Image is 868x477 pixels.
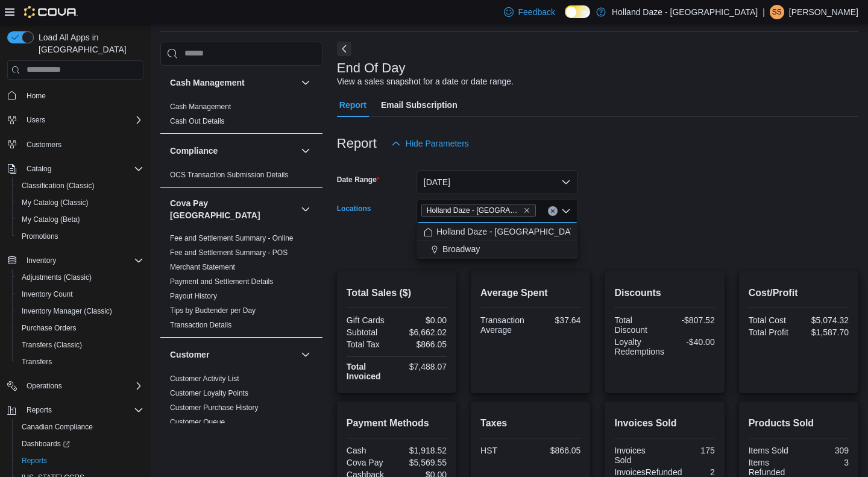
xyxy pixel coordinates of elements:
div: Total Cost [749,315,796,325]
div: 2 [687,467,714,477]
h3: Cova Pay [GEOGRAPHIC_DATA] [170,197,296,221]
button: Broadway [417,241,578,258]
span: Merchant Statement [170,262,235,272]
button: Inventory [22,253,61,268]
span: Load All Apps in [GEOGRAPHIC_DATA] [34,31,143,55]
span: Transfers (Classic) [17,338,143,352]
button: Operations [2,377,148,394]
button: Clear input [548,206,558,216]
div: Total Profit [749,327,796,337]
input: Dark Mode [565,5,590,18]
span: Customer Purchase History [170,403,259,412]
span: Adjustments (Classic) [22,273,92,282]
span: Catalog [27,164,51,174]
span: OCS Transaction Submission Details [170,170,289,180]
a: Fee and Settlement Summary - Online [170,234,294,242]
div: Loyalty Redemptions [614,337,664,356]
a: Transfers [17,355,57,369]
div: $0.00 [399,315,447,325]
h3: Cash Management [170,77,245,89]
div: Items Sold [749,446,796,455]
a: Payment and Settlement Details [170,277,273,286]
a: Customers [22,137,66,152]
button: My Catalog (Classic) [12,194,148,211]
span: Classification (Classic) [22,181,95,191]
div: $1,918.52 [399,446,447,455]
span: Dashboards [22,439,70,449]
div: Cash [347,446,394,455]
div: Compliance [160,168,322,187]
a: Cash Management [170,103,231,111]
div: -$40.00 [669,337,715,347]
div: View a sales snapshot for a date or date range. [337,75,514,88]
span: Inventory [27,256,56,265]
div: Cova Pay [GEOGRAPHIC_DATA] [160,231,322,337]
span: Inventory Count [17,287,143,302]
span: Transfers [17,355,143,369]
span: Fee and Settlement Summary - Online [170,233,294,243]
a: Tips by Budtender per Day [170,306,256,315]
a: Dashboards [12,435,148,452]
span: Fee and Settlement Summary - POS [170,248,288,257]
div: $37.64 [533,315,580,325]
img: Cova [24,6,78,18]
span: Reports [17,453,143,468]
button: Purchase Orders [12,320,148,336]
button: Customer [170,349,296,361]
span: Promotions [22,232,58,241]
span: Reports [22,456,47,466]
a: Dashboards [17,437,75,451]
span: Inventory Manager (Classic) [17,304,143,318]
button: Customers [2,136,148,153]
div: Shawn S [770,5,784,19]
div: $866.05 [533,446,580,455]
button: Reports [2,402,148,419]
a: Customer Activity List [170,374,239,383]
button: Cash Management [298,75,313,90]
button: Inventory Count [12,286,148,303]
a: Classification (Classic) [17,178,99,193]
div: Total Tax [347,340,394,349]
button: Hide Parameters [386,131,474,156]
div: Subtotal [347,327,394,337]
a: Purchase Orders [17,321,81,335]
div: Cova Pay [347,458,394,467]
span: Transfers [22,357,52,367]
button: Operations [22,379,67,393]
button: Users [2,112,148,128]
span: Home [22,88,143,103]
div: -$807.52 [667,315,715,325]
span: My Catalog (Classic) [22,198,89,207]
span: Operations [22,379,143,393]
a: Inventory Count [17,287,78,302]
span: Dashboards [17,437,143,451]
span: Email Subscription [381,93,458,117]
p: Holland Daze - [GEOGRAPHIC_DATA] [612,5,758,19]
span: My Catalog (Beta) [22,215,80,224]
button: Canadian Compliance [12,419,148,435]
div: Transaction Average [480,315,528,335]
div: $6,662.02 [399,327,447,337]
span: Purchase Orders [17,321,143,335]
a: Transfers (Classic) [17,338,87,352]
span: Transaction Details [170,320,231,330]
span: Purchase Orders [22,323,77,333]
span: Broadway [442,243,480,255]
button: My Catalog (Beta) [12,211,148,228]
h2: Discounts [614,286,714,300]
span: Users [22,113,143,127]
span: Tips by Budtender per Day [170,306,256,315]
h3: End Of Day [337,61,406,75]
span: Inventory Manager (Classic) [22,306,112,316]
div: $866.05 [399,340,447,349]
span: Inventory Count [22,289,73,299]
button: Home [2,87,148,104]
span: Cash Out Details [170,116,225,126]
span: Customer Activity List [170,374,239,384]
span: Home [27,91,46,101]
h3: Compliance [170,145,218,157]
button: Close list of options [561,206,571,216]
a: My Catalog (Classic) [17,195,93,210]
button: Cova Pay [GEOGRAPHIC_DATA] [298,202,313,216]
button: Transfers [12,353,148,370]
